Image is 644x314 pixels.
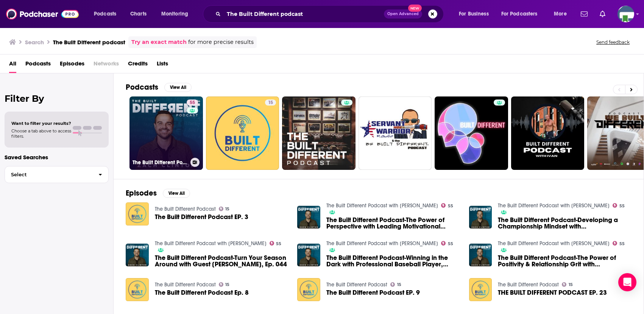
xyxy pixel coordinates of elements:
a: 55 [441,203,453,208]
span: 55 [619,242,625,246]
a: The Built Different Podcast EP. 3 [155,214,248,220]
a: Lists [157,58,168,73]
h3: The Built Different podcast [53,39,125,46]
span: 15 [268,99,273,107]
input: Search podcasts, credits, & more... [224,8,384,20]
button: open menu [156,8,198,20]
img: User Profile [617,6,634,22]
a: The Built Different Podcast [155,206,216,212]
button: Send feedback [594,39,632,45]
h3: The Built Different Podcast with [PERSON_NAME] [133,159,187,166]
a: The Built Different Podcast-Developing a Championship Mindset with Chad Busick, Ep. 003 [498,217,632,230]
span: 55 [619,204,625,208]
img: THE BUILT DIFFERENT PODCAST EP. 23 [469,278,492,301]
a: 55 [613,203,625,208]
a: THE BUILT DIFFERENT PODCAST EP. 23 [498,289,607,296]
a: The Built Different Podcast with Dr. Zach Clinton [498,202,610,209]
span: Want to filter your results? [11,121,71,126]
a: 55 [187,99,198,106]
span: The Built Different Podcast-Winning in the Dark with Professional Baseball Player, [PERSON_NAME],... [326,255,460,267]
a: The Built Different Podcast [155,281,216,288]
span: 15 [569,283,573,286]
span: Logged in as KCMedia [617,6,634,22]
a: Episodes [60,58,84,73]
img: The Built Different Podcast-Developing a Championship Mindset with Chad Busick, Ep. 003 [469,206,492,229]
button: View All [164,83,192,92]
p: Saved Searches [5,154,109,161]
span: 55 [190,99,195,107]
span: Choose a tab above to access filters. [11,128,71,139]
a: The Built Different Podcast-Turn Your Season Around with Guest Darryl Strawberry, Ep. 044 [155,255,288,267]
button: open menu [454,8,498,20]
button: Select [5,166,109,183]
a: Try an exact match [131,38,187,47]
a: The Built Different Podcast Ep. 8 [155,289,249,296]
span: The Built Different Podcast-The Power of Perspective with Leading Motivational Speaker, [PERSON_N... [326,217,460,230]
button: open menu [89,8,126,20]
a: Show notifications dropdown [597,8,608,20]
img: The Built Different Podcast-The Power of Positivity & Relationship Grit with Motivational Speaker... [469,244,492,267]
span: 55 [448,242,453,246]
a: The Built Different Podcast [326,281,387,288]
img: The Built Different Podcast-Turn Your Season Around with Guest Darryl Strawberry, Ep. 044 [126,244,149,267]
h3: Search [25,39,44,46]
img: The Built Different Podcast Ep. 8 [126,278,149,301]
button: Open AdvancedNew [384,9,422,19]
img: The Built Different Podcast EP. 9 [297,278,320,301]
h2: Episodes [126,188,157,198]
a: The Built Different Podcast EP. 3 [126,202,149,225]
a: 15 [390,282,401,287]
a: 15 [562,282,573,287]
img: The Built Different Podcast-Winning in the Dark with Professional Baseball Player, Wesley Clarke,... [297,244,320,267]
a: Podcasts [25,58,51,73]
a: Charts [125,8,151,20]
span: 15 [225,283,229,286]
span: Charts [130,9,147,19]
a: 15 [219,207,230,211]
span: Open Advanced [387,12,419,16]
a: 55 [441,241,453,246]
span: More [554,9,567,19]
img: The Built Different Podcast-The Power of Perspective with Leading Motivational Speaker, Inky John... [297,206,320,229]
a: 15 [219,282,230,287]
button: View All [163,189,190,198]
a: The Built Different Podcast-The Power of Perspective with Leading Motivational Speaker, Inky John... [326,217,460,230]
a: 55 [613,241,625,246]
a: The Built Different Podcast-The Power of Positivity & Relationship Grit with Motivational Speaker... [498,255,632,267]
a: 55The Built Different Podcast with [PERSON_NAME] [129,96,203,170]
span: 15 [225,207,229,211]
a: PodcastsView All [126,82,192,92]
a: Podchaser - Follow, Share and Rate Podcasts [6,7,79,21]
span: 55 [448,204,453,208]
span: For Business [459,9,489,19]
span: For Podcasters [501,9,538,19]
div: Search podcasts, credits, & more... [210,5,451,23]
span: Networks [94,58,119,73]
span: The Built Different Podcast-Developing a Championship Mindset with [PERSON_NAME], Ep. 003 [498,217,632,230]
span: Select [5,172,92,177]
h2: Podcasts [126,82,158,92]
a: All [9,58,16,73]
span: for more precise results [188,38,254,47]
a: The Built Different Podcast EP. 9 [326,289,420,296]
div: Open Intercom Messenger [618,273,636,291]
span: The Built Different Podcast-Turn Your Season Around with Guest [PERSON_NAME], Ep. 044 [155,255,288,267]
a: Credits [128,58,148,73]
a: The Built Different Podcast with Dr. Zach Clinton [155,240,267,247]
span: Podcasts [94,9,116,19]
